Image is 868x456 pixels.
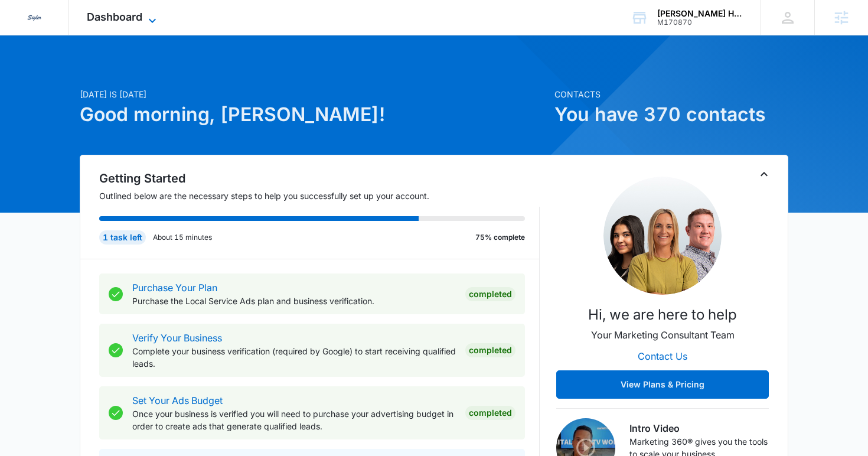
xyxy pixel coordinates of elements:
[554,100,788,129] h1: You have 370 contacts
[475,232,525,243] p: 75% complete
[465,343,515,357] div: Completed
[132,408,456,432] p: Once your business is verified you will need to purchase your advertising budget in order to crea...
[556,370,769,399] button: View Plans & Pricing
[629,421,769,435] h3: Intro Video
[657,9,743,18] div: account name
[554,88,788,100] p: Contacts
[87,11,142,23] span: Dashboard
[626,342,699,370] button: Contact Us
[132,395,223,406] a: Set Your Ads Budget
[99,230,146,245] div: 1 task left
[657,18,743,27] div: account id
[132,282,217,294] a: Purchase Your Plan
[24,7,45,28] img: Sigler Corporate
[132,332,222,344] a: Verify Your Business
[99,170,540,187] h2: Getting Started
[80,100,547,129] h1: Good morning, [PERSON_NAME]!
[99,190,540,202] p: Outlined below are the necessary steps to help you successfully set up your account.
[80,88,547,100] p: [DATE] is [DATE]
[591,328,735,342] p: Your Marketing Consultant Team
[465,406,515,420] div: Completed
[132,295,456,307] p: Purchase the Local Service Ads plan and business verification.
[465,287,515,301] div: Completed
[588,304,737,325] p: Hi, we are here to help
[757,167,771,181] button: Toggle Collapse
[153,232,212,243] p: About 15 minutes
[132,345,456,370] p: Complete your business verification (required by Google) to start receiving qualified leads.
